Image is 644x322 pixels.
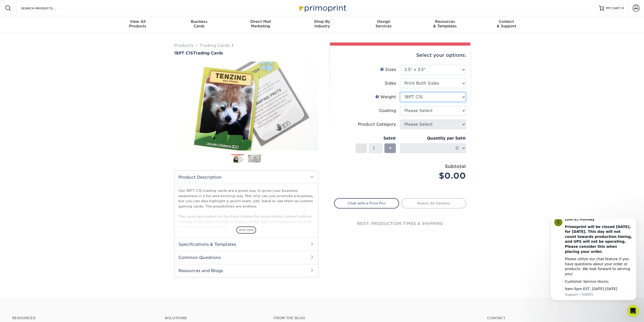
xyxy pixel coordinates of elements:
[174,171,318,184] h2: Product Description
[360,144,362,152] span: -
[274,316,473,320] h4: From the Blog
[291,19,353,28] div: Industry
[174,51,318,55] a: 18PT C1STrading Cards
[627,305,639,317] iframe: Intercom live chat
[543,219,644,303] iframe: Intercom notifications message
[107,19,169,24] span: View All
[380,67,396,73] div: Sizes
[22,6,89,34] b: Primoprint will be closed [DATE], for [DATE]. This day will not count towards production timing, ...
[165,316,266,320] h4: Solutions
[22,60,90,65] div: Customer Service Hours;
[334,46,466,65] div: Select your options:
[12,316,157,320] h4: Resources
[107,16,169,32] a: View AllProducts
[353,19,414,28] div: Services
[291,16,353,32] a: Shop ByIndustry
[414,19,476,28] div: & Templates
[230,16,291,32] a: Direct MailMarketing
[174,251,318,264] h2: Common Questions
[404,170,466,182] div: $0.00
[22,37,90,57] div: Please utilize our chat feature if you have questions about your order or products. We look forwa...
[358,121,396,127] div: Product Category
[445,163,466,169] strong: Subtotal
[174,43,193,48] a: Products
[174,51,193,55] span: 18PT C1S
[230,19,291,28] div: Marketing
[231,155,244,163] img: Trading Cards 01
[400,135,466,141] div: Quantity per Set
[487,316,632,320] a: Contact
[236,226,256,233] span: show more
[401,198,466,208] a: Select All Options
[291,19,353,24] span: Shop By
[20,5,70,11] input: SEARCH PRODUCTS.....
[174,238,318,251] h2: Specifications & Templates
[476,16,537,32] a: Contact& Support
[606,6,620,10] span: MY CART
[168,16,230,32] a: BusinessCards
[22,73,90,78] p: Message from Support, sent 1w ago
[174,56,318,156] img: 18PT C1S 01
[353,19,414,24] span: Design
[107,19,169,28] div: Products
[168,19,230,24] span: Business
[353,16,414,32] a: DesignServices
[621,6,624,10] span: 0
[168,19,230,28] div: Cards
[297,3,347,13] img: Primoprint
[248,155,261,162] img: Trading Cards 02
[388,144,392,152] span: +
[379,108,396,114] div: Coating
[476,19,537,28] div: & Support
[414,16,476,32] a: Resources& Templates
[22,67,90,72] div: 9am-5pm EST, [DATE]-[DATE]
[230,19,291,24] span: Direct Mail
[174,51,318,55] h1: Trading Cards
[334,209,466,239] div: next: production times & shipping
[356,135,396,141] div: Sets
[414,19,476,24] span: Resources
[375,94,396,100] div: Weight
[199,43,230,48] a: Trading Cards
[385,80,396,86] div: Sides
[174,264,318,277] h2: Resources and Blogs
[334,198,399,208] a: Chat with a Print Pro
[178,188,314,229] p: Our 18PT C1S trading cards are a great way to grow your business awareness in a fun and exciting ...
[476,19,537,24] span: Contact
